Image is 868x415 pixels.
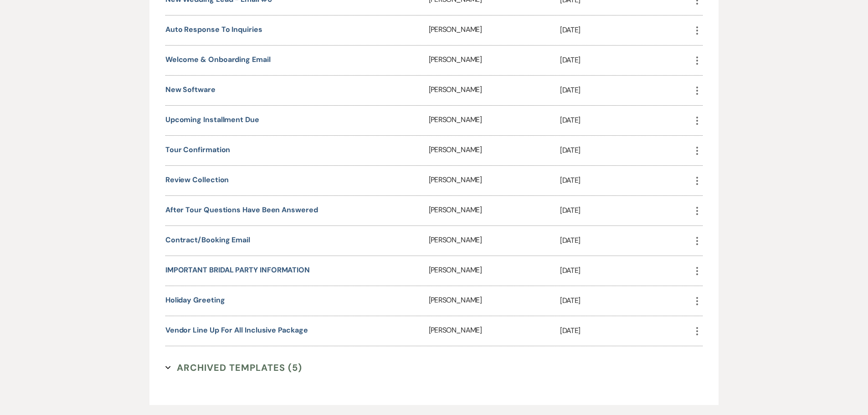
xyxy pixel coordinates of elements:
p: [DATE] [560,295,692,307]
a: Contract/Booking Email [165,235,250,245]
div: [PERSON_NAME] [429,286,560,316]
a: Vendor Line Up for All Inclusive Package [165,325,308,335]
div: [PERSON_NAME] [429,46,560,75]
a: New Software [165,85,216,94]
a: After tour questions have been answered [165,205,318,215]
div: [PERSON_NAME] [429,196,560,225]
p: [DATE] [560,174,692,186]
p: [DATE] [560,144,692,156]
a: Review Collection [165,175,229,184]
div: [PERSON_NAME] [429,226,560,256]
a: Auto Response to Inquiries [165,25,262,34]
p: [DATE] [560,235,692,246]
div: [PERSON_NAME] [429,136,560,165]
p: [DATE] [560,84,692,96]
a: Tour Confirmation [165,145,231,154]
div: [PERSON_NAME] [429,15,560,45]
p: [DATE] [560,205,692,216]
div: [PERSON_NAME] [429,256,560,286]
p: [DATE] [560,24,692,36]
p: [DATE] [560,265,692,277]
div: [PERSON_NAME] [429,316,560,346]
a: IMPORTANT BRIDAL PARTY INFORMATION [165,265,310,275]
div: [PERSON_NAME] [429,106,560,135]
div: [PERSON_NAME] [429,76,560,105]
p: [DATE] [560,54,692,66]
div: [PERSON_NAME] [429,166,560,195]
button: Archived Templates (5) [165,361,302,374]
a: Upcoming Installment Due [165,115,259,124]
a: Holiday Greeting [165,295,225,305]
p: [DATE] [560,325,692,337]
a: Welcome & Onboarding Email [165,55,271,64]
p: [DATE] [560,114,692,126]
